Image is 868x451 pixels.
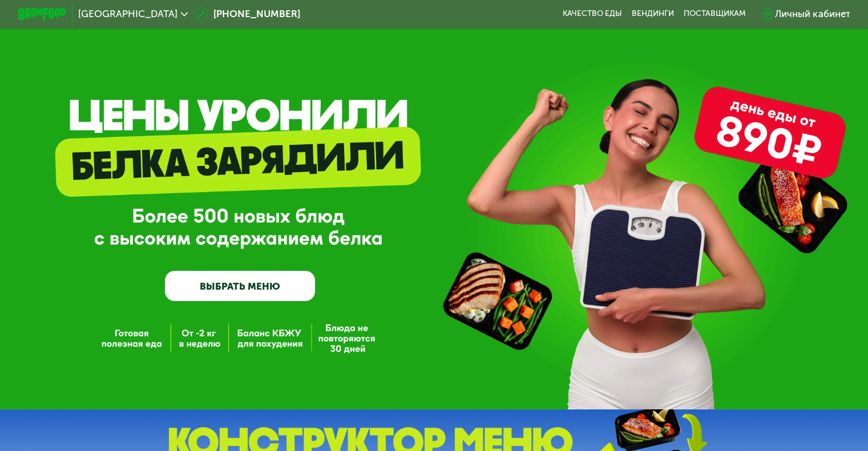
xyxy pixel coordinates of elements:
[632,9,674,19] a: Вендинги
[684,9,746,19] div: поставщикам
[78,9,177,19] span: [GEOGRAPHIC_DATA]
[194,7,300,21] a: [PHONE_NUMBER]
[775,7,850,21] div: Личный кабинет
[165,271,315,301] a: ВЫБРАТЬ МЕНЮ
[563,9,622,19] a: Качество еды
